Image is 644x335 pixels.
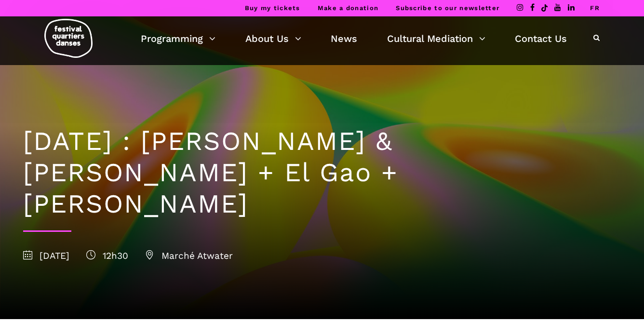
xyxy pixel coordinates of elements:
a: Buy my tickets [245,4,300,12]
a: FR [590,4,600,12]
a: News [331,30,357,47]
a: Contact Us [515,30,567,47]
span: 12h30 [86,250,128,261]
h1: [DATE] : [PERSON_NAME] & [PERSON_NAME] + El Gao + [PERSON_NAME] [23,126,621,219]
a: Subscribe to our newsletter [396,4,499,12]
a: About Us [245,30,301,47]
a: Make a donation [318,4,379,12]
span: [DATE] [23,250,69,261]
img: logo-fqd-med [44,19,93,58]
a: Cultural Mediation [387,30,485,47]
span: Marché Atwater [145,250,233,261]
a: Programming [141,30,215,47]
